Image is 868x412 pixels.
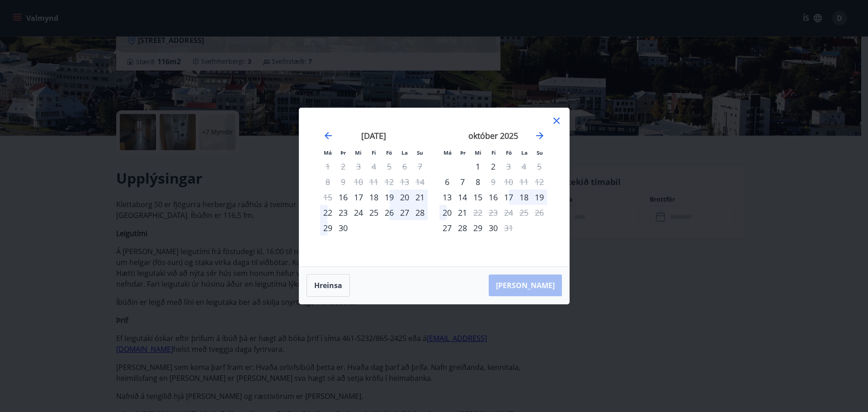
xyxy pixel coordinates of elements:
td: Choose mánudagur, 22. september 2025 as your check-in date. It’s available. [320,205,335,220]
small: Su [537,149,543,156]
button: Hreinsa [307,274,350,297]
td: Not available. mánudagur, 15. september 2025 [320,189,335,205]
div: Aðeins innritun í boði [439,174,455,189]
div: 7 [455,174,470,189]
td: Not available. sunnudagur, 12. október 2025 [532,174,547,189]
div: 21 [412,189,428,205]
td: Not available. föstudagur, 12. september 2025 [382,174,397,189]
td: Choose sunnudagur, 21. september 2025 as your check-in date. It’s available. [412,189,428,205]
div: 28 [455,220,470,236]
div: Aðeins útritun í boði [501,220,516,236]
td: Choose mánudagur, 27. október 2025 as your check-in date. It’s available. [439,220,455,236]
small: Má [324,149,332,156]
td: Choose þriðjudagur, 28. október 2025 as your check-in date. It’s available. [455,220,470,236]
div: Aðeins útritun í boði [486,174,501,189]
small: La [401,149,408,156]
div: 17 [501,189,516,205]
div: Move forward to switch to the next month. [534,130,545,141]
td: Choose mánudagur, 20. október 2025 as your check-in date. It’s available. [439,205,455,220]
td: Not available. miðvikudagur, 10. september 2025 [351,174,366,189]
div: 16 [486,189,501,205]
td: Choose laugardagur, 20. september 2025 as your check-in date. It’s available. [397,189,412,205]
td: Choose þriðjudagur, 16. september 2025 as your check-in date. It’s available. [335,189,351,205]
small: La [521,149,528,156]
div: Move backward to switch to the previous month. [323,130,334,141]
td: Choose þriðjudagur, 23. september 2025 as your check-in date. It’s available. [335,205,351,220]
td: Not available. föstudagur, 10. október 2025 [501,174,516,189]
small: Fö [386,149,392,156]
div: 8 [470,174,486,189]
small: Þr [340,149,346,156]
td: Not available. laugardagur, 11. október 2025 [516,174,532,189]
td: Not available. sunnudagur, 7. september 2025 [412,159,428,174]
td: Choose fimmtudagur, 25. september 2025 as your check-in date. It’s available. [366,205,382,220]
div: 17 [351,189,366,205]
td: Not available. laugardagur, 25. október 2025 [516,205,532,220]
td: Choose föstudagur, 26. september 2025 as your check-in date. It’s available. [382,205,397,220]
td: Choose miðvikudagur, 24. september 2025 as your check-in date. It’s available. [351,205,366,220]
div: 18 [366,189,382,205]
td: Not available. sunnudagur, 14. september 2025 [412,174,428,189]
td: Choose fimmtudagur, 16. október 2025 as your check-in date. It’s available. [486,189,501,205]
td: Not available. sunnudagur, 5. október 2025 [532,159,547,174]
div: 1 [470,159,486,174]
td: Choose fimmtudagur, 18. september 2025 as your check-in date. It’s available. [366,189,382,205]
div: Aðeins innritun í boði [439,189,455,205]
div: 27 [397,205,412,220]
td: Not available. þriðjudagur, 9. september 2025 [335,174,351,189]
div: 21 [455,205,470,220]
td: Choose miðvikudagur, 29. október 2025 as your check-in date. It’s available. [470,220,486,236]
td: Not available. mánudagur, 1. september 2025 [320,159,335,174]
td: Not available. föstudagur, 31. október 2025 [501,220,516,236]
td: Choose þriðjudagur, 21. október 2025 as your check-in date. It’s available. [455,205,470,220]
td: Choose þriðjudagur, 14. október 2025 as your check-in date. It’s available. [455,189,470,205]
small: Mi [355,149,362,156]
td: Choose föstudagur, 17. október 2025 as your check-in date. It’s available. [501,189,516,205]
div: 28 [412,205,428,220]
div: 15 [470,189,486,205]
td: Choose fimmtudagur, 30. október 2025 as your check-in date. It’s available. [486,220,501,236]
td: Choose þriðjudagur, 7. október 2025 as your check-in date. It’s available. [455,174,470,189]
div: 26 [382,205,397,220]
td: Choose mánudagur, 6. október 2025 as your check-in date. It’s available. [439,174,455,189]
td: Not available. miðvikudagur, 22. október 2025 [470,205,486,220]
div: 29 [470,220,486,236]
div: 14 [455,189,470,205]
div: Aðeins innritun í boði [335,189,351,205]
td: Not available. sunnudagur, 26. október 2025 [532,205,547,220]
td: Not available. föstudagur, 5. september 2025 [382,159,397,174]
td: Choose miðvikudagur, 8. október 2025 as your check-in date. It’s available. [470,174,486,189]
td: Choose sunnudagur, 28. september 2025 as your check-in date. It’s available. [412,205,428,220]
td: Choose laugardagur, 27. september 2025 as your check-in date. It’s available. [397,205,412,220]
small: Fi [491,149,496,156]
div: 29 [320,220,335,236]
div: 20 [439,205,455,220]
div: Aðeins útritun í boði [470,205,486,220]
td: Choose mánudagur, 13. október 2025 as your check-in date. It’s available. [439,189,455,205]
td: Choose mánudagur, 29. september 2025 as your check-in date. It’s available. [320,220,335,236]
div: 25 [366,205,382,220]
small: Fö [506,149,512,156]
td: Choose miðvikudagur, 15. október 2025 as your check-in date. It’s available. [470,189,486,205]
small: Má [443,149,452,156]
td: Not available. laugardagur, 6. september 2025 [397,159,412,174]
div: 24 [351,205,366,220]
div: 30 [486,220,501,236]
td: Not available. föstudagur, 3. október 2025 [501,159,516,174]
td: Not available. fimmtudagur, 11. september 2025 [366,174,382,189]
small: Fi [372,149,376,156]
strong: [DATE] [361,130,386,141]
td: Not available. miðvikudagur, 3. september 2025 [351,159,366,174]
td: Choose þriðjudagur, 30. september 2025 as your check-in date. It’s available. [335,220,351,236]
div: 22 [320,205,335,220]
div: 20 [397,189,412,205]
small: Mi [475,149,481,156]
td: Choose fimmtudagur, 2. október 2025 as your check-in date. It’s available. [486,159,501,174]
td: Not available. fimmtudagur, 23. október 2025 [486,205,501,220]
div: Aðeins útritun í boði [501,159,516,174]
small: Su [417,149,423,156]
td: Choose miðvikudagur, 17. september 2025 as your check-in date. It’s available. [351,189,366,205]
div: 19 [382,189,397,205]
small: Þr [460,149,466,156]
td: Choose laugardagur, 18. október 2025 as your check-in date. It’s available. [516,189,532,205]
